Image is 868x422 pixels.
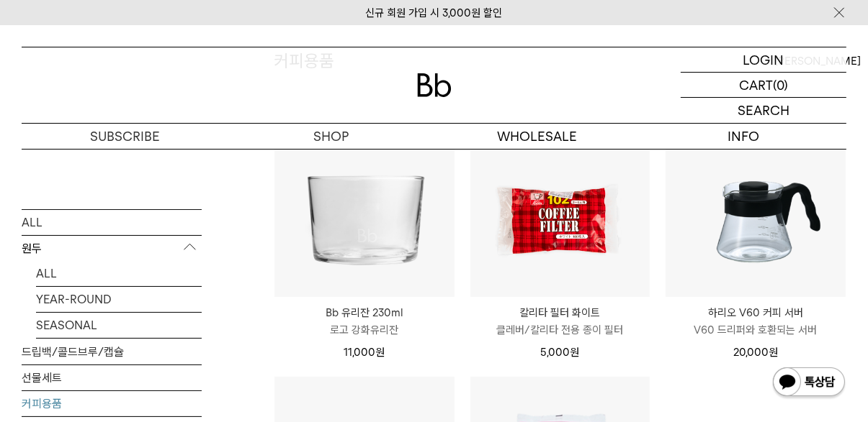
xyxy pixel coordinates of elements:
[417,73,452,97] img: 로고
[681,73,846,98] a: CART (0)
[470,321,650,339] p: 클레버/칼리타 전용 종이 필터
[22,390,202,416] a: 커피용품
[666,304,846,321] p: 하리오 V60 커피 서버
[681,47,846,73] a: LOGIN
[36,286,202,311] a: YEAR-ROUND
[274,304,455,321] p: Bb 유리잔 230ml
[22,339,202,364] a: 드립백/콜드브루/캡슐
[22,364,202,390] a: 선물세트
[274,321,455,339] p: 로고 강화유리잔
[434,124,640,149] p: WHOLESALE
[771,366,846,400] img: 카카오톡 채널 1:1 채팅 버튼
[22,209,202,234] a: ALL
[666,118,846,298] img: 하리오 V60 커피 서버
[375,346,385,359] span: 원
[739,73,773,97] p: CART
[769,346,778,359] span: 원
[666,304,846,339] a: 하리오 V60 커피 서버 V60 드리퍼와 호환되는 서버
[570,346,579,359] span: 원
[773,73,788,97] p: (0)
[743,47,784,72] p: LOGIN
[22,124,228,149] a: SUBSCRIBE
[540,346,579,359] span: 5,000
[738,98,789,123] p: SEARCH
[733,346,778,359] span: 20,000
[22,235,202,261] p: 원두
[366,6,503,19] a: 신규 회원 가입 시 3,000원 할인
[228,124,434,149] a: SHOP
[666,321,846,339] p: V60 드리퍼와 호환되는 서버
[640,124,846,149] p: INFO
[274,118,455,298] img: Bb 유리잔 230ml
[470,304,650,321] p: 칼리타 필터 화이트
[470,304,650,339] a: 칼리타 필터 화이트 클레버/칼리타 전용 종이 필터
[36,312,202,337] a: SEASONAL
[344,346,385,359] span: 11,000
[36,260,202,285] a: ALL
[470,118,650,298] img: 칼리타 필터 화이트
[274,304,455,339] a: Bb 유리잔 230ml 로고 강화유리잔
